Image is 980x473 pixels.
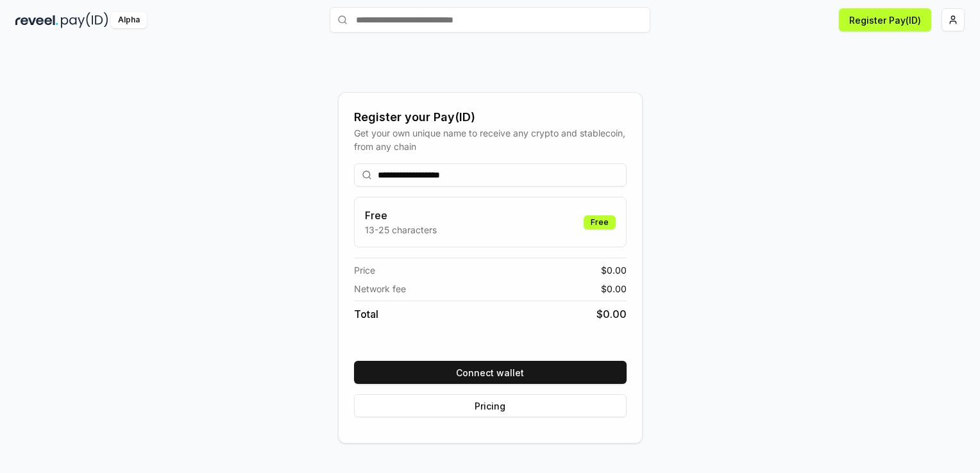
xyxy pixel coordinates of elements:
div: Register your Pay(ID) [354,108,627,126]
p: 13-25 characters [365,223,437,236]
span: Total [354,306,378,322]
span: Price [354,263,375,277]
div: Alpha [111,12,147,28]
span: $ 0.00 [596,306,627,322]
img: reveel_dark [15,12,58,28]
h3: Free [365,208,437,223]
span: $ 0.00 [601,282,627,295]
div: Get your own unique name to receive any crypto and stablecoin, from any chain [354,126,627,153]
div: Free [584,215,616,229]
img: pay_id [61,12,108,28]
button: Register Pay(ID) [839,8,931,31]
span: $ 0.00 [601,263,627,277]
span: Network fee [354,282,406,295]
button: Pricing [354,394,627,417]
button: Connect wallet [354,361,627,384]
